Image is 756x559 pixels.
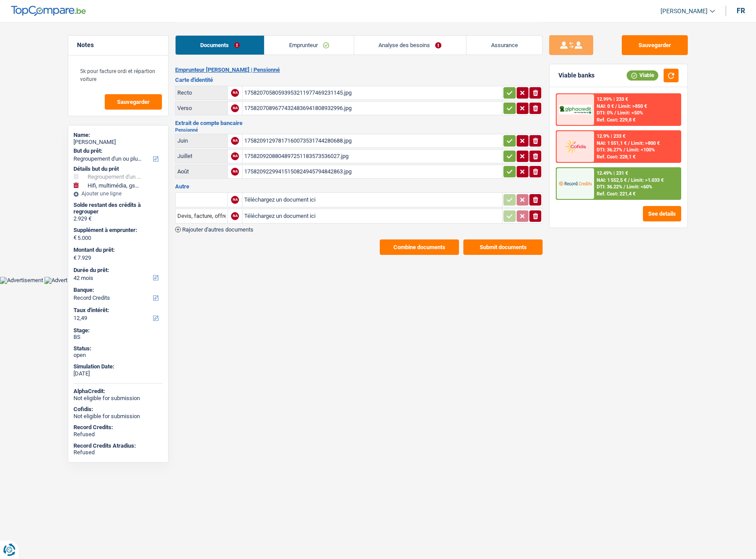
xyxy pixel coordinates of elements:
h3: Carte d'identité [175,77,543,83]
span: Rajouter d'autres documents [182,227,253,232]
div: Ref. Cost: 221,4 € [597,191,635,197]
span: Limit: <100% [627,147,655,153]
img: Record Credits [559,175,591,191]
div: Ajouter une ligne [73,191,163,197]
a: Emprunteur [264,36,353,55]
a: Documents [176,36,264,55]
div: NA [231,196,239,204]
span: € [73,254,77,261]
h2: Emprunteur [PERSON_NAME] | Pensionné [175,66,543,74]
button: Submit documents [463,239,543,255]
div: fr [737,7,745,15]
span: / [628,177,630,183]
div: Juin [177,137,226,144]
div: Ref. Cost: 228,1 € [597,154,635,160]
div: 17582092299415150824945794842863.jpg [244,165,500,178]
img: TopCompare Logo [11,6,86,16]
div: 1758209208804897251183573536027.jpg [244,150,500,163]
span: Sauvegarder [117,99,150,105]
label: Supplément à emprunter: [73,227,161,234]
img: Advertisement [44,277,88,284]
span: NAI: 1 552,5 € [597,177,627,183]
div: NA [231,89,239,97]
div: Recto [177,89,226,96]
label: But du prêt: [73,147,161,154]
div: Juillet [177,153,226,159]
div: AlphaCredit: [73,388,163,395]
a: Assurance [466,36,542,55]
label: Montant du prêt: [73,246,161,254]
div: Cofidis: [73,406,163,413]
div: Verso [177,105,226,111]
span: Limit: >800 € [631,140,660,146]
div: 12.49% | 231 € [597,170,628,176]
div: Solde restant des crédits à regrouper [73,202,163,215]
h5: Notes [77,41,159,49]
button: See details [643,206,681,221]
button: Sauvegarder [105,94,162,110]
div: Viable banks [558,72,595,79]
span: Limit: <60% [627,184,652,190]
span: / [615,103,617,109]
div: NA [231,137,239,145]
button: Combine documents [380,239,459,255]
a: [PERSON_NAME] [653,4,715,18]
div: 17582070580593953211977469231145.jpg [244,86,500,99]
button: Rajouter d'autres documents [175,227,253,232]
img: AlphaCredit [559,105,591,115]
div: Ref. Cost: 229,8 € [597,117,635,123]
div: 12.9% | 233 € [597,133,625,139]
div: NA [231,152,239,160]
div: [PERSON_NAME] [73,139,163,146]
span: [PERSON_NAME] [661,7,708,15]
div: NA [231,168,239,176]
span: NAI: 1 551,1 € [597,140,627,146]
div: [DATE] [73,370,163,377]
div: Simulation Date: [73,363,163,370]
span: DTI: 36.22% [597,184,622,190]
div: BS [73,334,163,341]
div: Viable [627,70,658,80]
div: NA [231,104,239,112]
h3: Autre [175,184,543,189]
div: Not eligible for submission [73,395,163,402]
button: Sauvegarder [622,35,688,55]
h3: Extrait de compte bancaire [175,120,543,126]
span: NAI: 0 € [597,103,614,109]
div: 12.99% | 233 € [597,96,628,102]
div: Refused [73,449,163,456]
img: Cofidis [559,138,591,154]
span: / [624,184,625,190]
div: Août [177,168,226,175]
span: DTI: 0% [597,110,613,116]
span: Limit: >1.033 € [631,177,664,183]
span: / [628,140,630,146]
span: € [73,234,77,241]
div: Name: [73,132,163,139]
div: Not eligible for submission [73,413,163,420]
label: Taux d'intérêt: [73,307,161,314]
div: Record Credits: [73,424,163,431]
span: DTI: 36.27% [597,147,622,153]
div: open [73,352,163,359]
span: Limit: <50% [617,110,643,116]
span: Limit: >850 € [618,103,647,109]
h2: Pensionné [175,128,543,132]
label: Banque: [73,287,161,294]
span: / [614,110,616,116]
div: 17582070896774324836941808932996.jpg [244,102,500,115]
div: 17582091297817160073531744280688.jpg [244,134,500,147]
div: Refused [73,431,163,438]
div: Stage: [73,327,163,334]
span: / [624,147,625,153]
div: Status: [73,345,163,352]
div: Record Credits Atradius: [73,442,163,449]
label: Durée du prêt: [73,267,161,274]
div: 2.929 € [73,215,163,222]
div: NA [231,212,239,220]
a: Analyse des besoins [354,36,466,55]
div: Détails but du prêt [73,165,163,173]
